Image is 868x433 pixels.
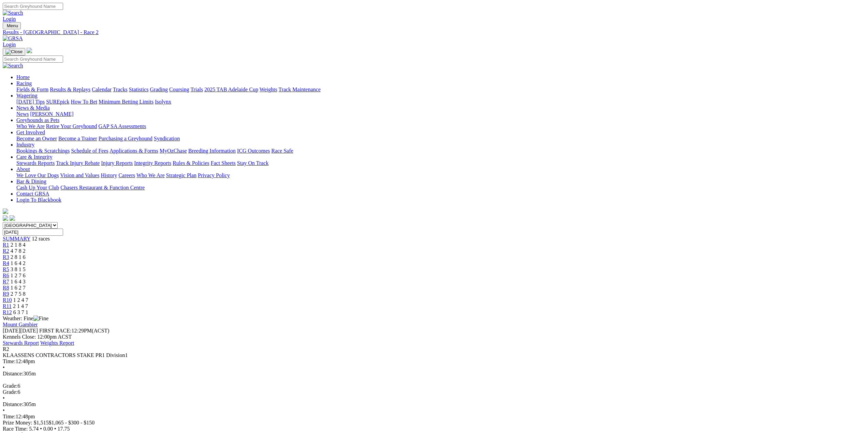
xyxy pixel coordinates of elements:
div: Prize Money: $1,515 [3,420,865,426]
a: Become a Trainer [58,136,97,141]
span: [DATE] [3,328,38,334]
a: Retire Your Greyhound [46,123,97,129]
img: GRSA [3,35,23,42]
a: Home [16,74,30,80]
a: Strategic Plan [166,172,196,178]
a: Login To Blackbook [16,197,61,203]
span: R7 [3,279,9,284]
a: Schedule of Fees [71,148,108,154]
span: R4 [3,260,9,266]
div: 6 [3,383,865,389]
span: • [3,395,5,401]
span: Menu [7,23,18,28]
div: 6 [3,389,865,395]
span: Race Time: [3,426,28,432]
span: 5.74 [29,426,39,432]
div: Greyhounds as Pets [16,123,865,129]
span: 17.75 [58,426,70,432]
span: • [40,426,42,432]
a: Who We Are [136,172,165,178]
span: • [3,407,5,413]
a: Purchasing a Greyhound [99,136,152,141]
a: About [16,166,30,172]
a: ICG Outcomes [237,148,270,154]
a: Minimum Betting Limits [99,99,153,105]
a: Racing [16,80,32,86]
div: Bar & Dining [16,185,865,191]
a: Careers [118,172,135,178]
div: Industry [16,148,865,154]
a: Weights [260,87,277,92]
span: 1 6 4 2 [11,260,26,266]
span: Grade: [3,389,18,395]
button: Toggle navigation [3,22,21,29]
a: Stay On Track [237,160,268,166]
a: Race Safe [271,148,293,154]
span: FIRST RACE: [39,328,71,334]
div: 305m [3,371,865,377]
a: R1 [3,242,9,248]
span: R2 [3,248,9,254]
div: News & Media [16,111,865,117]
a: Chasers Restaurant & Function Centre [60,185,145,190]
a: Integrity Reports [134,160,171,166]
span: 1 6 4 3 [11,279,26,284]
a: News & Media [16,105,50,111]
a: Track Injury Rebate [56,160,100,166]
a: Breeding Information [188,148,236,154]
div: About [16,172,865,179]
a: Stewards Report [3,340,39,346]
a: [PERSON_NAME] [30,111,73,117]
a: Statistics [129,87,149,92]
span: 1 2 4 7 [13,297,28,303]
span: • [54,426,56,432]
span: 2 1 8 4 [11,242,26,248]
a: 2025 TAB Adelaide Cup [204,87,258,92]
a: Become an Owner [16,136,57,141]
a: R3 [3,254,9,260]
a: Grading [150,87,168,92]
a: SUMMARY [3,236,30,242]
span: Time: [3,358,16,364]
a: R11 [3,303,12,309]
a: Tracks [113,87,128,92]
span: 6 3 7 1 [13,309,28,315]
a: Who We Are [16,123,45,129]
img: Search [3,63,23,69]
div: KLAASSENS CONTRACTORS STAKE PR1 Division1 [3,352,865,358]
img: logo-grsa-white.png [3,208,8,214]
span: 4 7 8 2 [11,248,26,254]
img: Close [5,49,23,55]
span: 1 6 2 7 [11,285,26,291]
a: R5 [3,266,9,272]
img: twitter.svg [10,215,15,221]
a: MyOzChase [160,148,187,154]
span: 12 races [32,236,50,242]
span: R2 [3,346,9,352]
img: Search [3,10,23,16]
a: Weights Report [40,340,74,346]
div: Get Involved [16,136,865,142]
a: R9 [3,291,9,297]
a: R10 [3,297,12,303]
span: [DATE] [3,328,20,334]
span: Weather: Fine [3,315,48,321]
span: Time: [3,414,16,419]
a: We Love Our Dogs [16,172,59,178]
div: Care & Integrity [16,160,865,166]
input: Search [3,3,63,10]
a: R6 [3,273,9,278]
span: R8 [3,285,9,291]
a: Track Maintenance [279,87,321,92]
a: Get Involved [16,129,45,135]
a: Login [3,42,16,47]
span: 0.00 [43,426,53,432]
div: 305m [3,401,865,407]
